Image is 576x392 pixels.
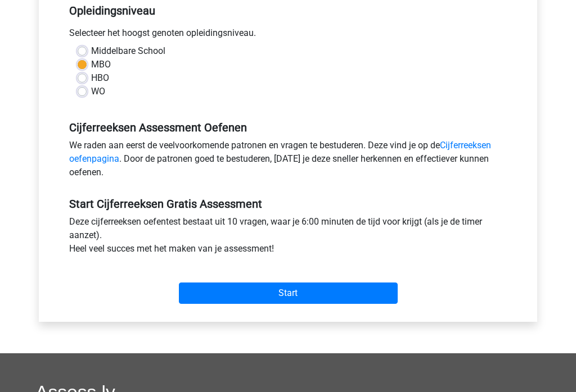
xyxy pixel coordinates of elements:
label: Middelbare School [91,45,165,58]
div: Selecteer het hoogst genoten opleidingsniveau. [61,27,515,45]
div: Deze cijferreeksen oefentest bestaat uit 10 vragen, waar je 6:00 minuten de tijd voor krijgt (als... [61,216,515,261]
label: HBO [91,72,109,85]
h5: Start Cijferreeksen Gratis Assessment [69,198,507,211]
h5: Cijferreeksen Assessment Oefenen [69,121,507,135]
label: WO [91,85,105,99]
div: We raden aan eerst de veelvoorkomende patronen en vragen te bestuderen. Deze vind je op de . Door... [61,139,515,184]
input: Start [179,283,398,304]
label: MBO [91,58,111,72]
